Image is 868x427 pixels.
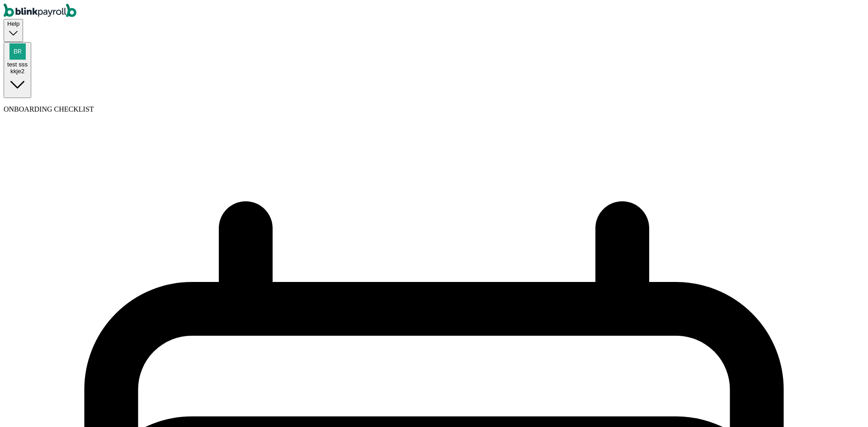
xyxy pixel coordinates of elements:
[4,42,31,98] button: test ssskkje2
[7,20,19,27] span: Help
[4,19,23,42] button: Help
[4,105,864,113] p: ONBOARDING CHECKLIST
[7,61,28,68] span: test sss
[823,384,868,427] iframe: Chat Widget
[4,4,864,19] nav: Global
[7,68,28,75] div: kkje2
